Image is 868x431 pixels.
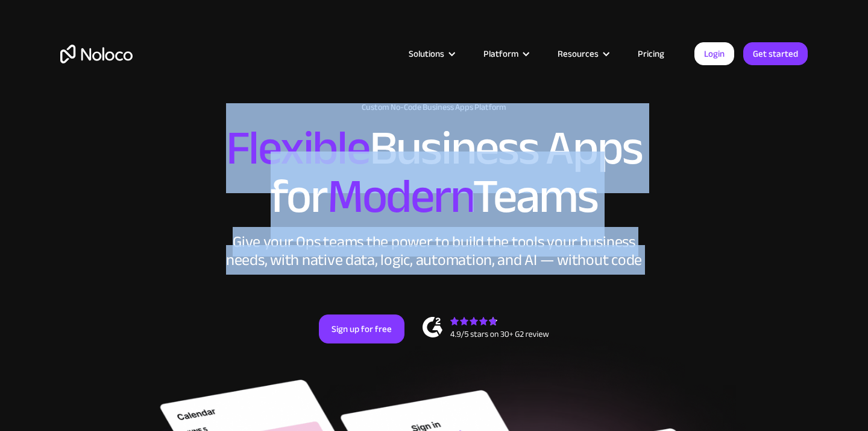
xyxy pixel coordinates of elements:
[542,46,623,62] div: Resources
[60,45,133,63] a: home
[468,46,542,62] div: Platform
[409,46,444,62] div: Solutions
[327,152,473,241] span: Modern
[743,42,808,65] a: Get started
[60,124,808,221] h2: Business Apps for Teams
[694,42,734,65] a: Login
[319,314,404,343] a: Sign up for free
[223,233,645,269] div: Give your Ops teams the power to build the tools your business needs, with native data, logic, au...
[226,103,370,193] span: Flexible
[483,46,518,62] div: Platform
[623,46,679,62] a: Pricing
[394,46,468,62] div: Solutions
[558,46,599,62] div: Resources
